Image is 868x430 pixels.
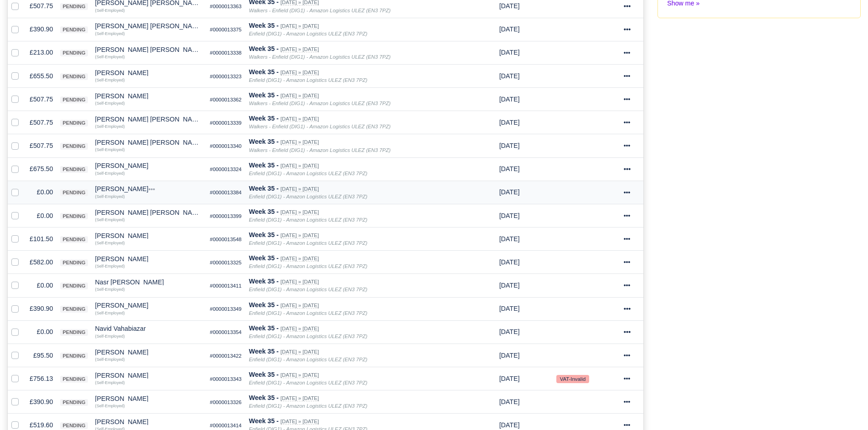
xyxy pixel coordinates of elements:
[26,320,56,344] td: £0.00
[95,233,203,239] div: [PERSON_NAME]
[210,423,242,428] small: #0000013414
[95,395,203,402] div: [PERSON_NAME]
[249,68,278,76] strong: Week 35 -
[210,190,242,195] small: #0000013384
[249,310,367,316] i: Enfield (DIG1) - Amazon Logistics ULEZ (EN3 7PZ)
[60,259,87,266] span: pending
[499,258,520,266] span: 1 week from now
[210,97,242,102] small: #0000013362
[95,241,125,245] small: (Self-Employed)
[499,96,520,103] span: 1 week from now
[60,399,87,406] span: pending
[249,324,278,332] strong: Week 35 -
[210,237,242,242] small: #0000013548
[210,353,242,359] small: #0000013422
[26,204,56,227] td: £0.00
[26,134,56,157] td: £507.75
[210,260,242,265] small: #0000013325
[210,283,242,288] small: #0000013411
[95,186,203,192] div: [PERSON_NAME]
[210,74,242,79] small: #0000013323
[210,167,242,172] small: #0000013324
[249,231,278,238] strong: Week 35 -
[249,22,278,29] strong: Week 35 -
[60,166,87,173] span: pending
[281,303,319,309] small: [DATE] » [DATE]
[281,116,319,122] small: [DATE] » [DATE]
[26,41,56,64] td: £213.00
[249,357,367,362] i: Enfield (DIG1) - Amazon Logistics ULEZ (EN3 7PZ)
[281,349,319,355] small: [DATE] » [DATE]
[26,297,56,320] td: £390.90
[95,31,125,36] small: (Self-Employed)
[249,194,367,199] i: Enfield (DIG1) - Amazon Logistics ULEZ (EN3 7PZ)
[499,305,520,312] span: 1 week from now
[60,422,87,429] span: pending
[499,375,520,382] span: 1 week from now
[60,143,87,150] span: pending
[499,235,520,243] span: 3 days ago
[499,165,520,172] span: 1 week from now
[249,138,278,145] strong: Week 35 -
[281,23,319,29] small: [DATE] » [DATE]
[704,324,868,430] iframe: Chat Widget
[210,329,242,335] small: #0000013354
[95,101,125,106] small: (Self-Employed)
[281,419,319,425] small: [DATE] » [DATE]
[95,279,203,285] div: Nasr [PERSON_NAME]
[210,400,242,405] small: #0000013326
[249,8,390,13] i: Walkers - Enfield (DIG1) - Amazon Logistics ULEZ (EN3 7PZ)
[95,93,203,99] div: [PERSON_NAME]
[95,372,203,379] div: [PERSON_NAME]
[249,278,278,285] strong: Week 35 -
[556,375,589,383] small: VAT-Invalid
[26,64,56,87] td: £655.50
[60,73,87,80] span: pending
[499,188,520,196] span: 1 week from now
[95,256,203,262] div: [PERSON_NAME]
[60,26,87,33] span: pending
[95,302,203,309] div: [PERSON_NAME]
[249,45,278,52] strong: Week 35 -
[60,306,87,313] span: pending
[95,325,203,332] div: Navid Vahabiazar
[499,119,520,126] span: 1 week from now
[95,311,125,315] small: (Self-Employed)
[249,380,367,385] i: Enfield (DIG1) - Amazon Logistics ULEZ (EN3 7PZ)
[26,344,56,367] td: £95.50
[26,228,56,251] td: £101.50
[249,101,390,106] i: Walkers - Enfield (DIG1) - Amazon Logistics ULEZ (EN3 7PZ)
[95,209,203,216] div: [PERSON_NAME] [PERSON_NAME]
[281,93,319,99] small: [DATE] » [DATE]
[26,111,56,134] td: £507.75
[95,116,203,122] div: [PERSON_NAME] [PERSON_NAME]
[249,301,278,309] strong: Week 35 -
[95,162,203,169] div: [PERSON_NAME]
[95,287,125,292] small: (Self-Employed)
[249,124,390,129] i: Walkers - Enfield (DIG1) - Amazon Logistics ULEZ (EN3 7PZ)
[281,326,319,332] small: [DATE] » [DATE]
[95,139,203,146] div: [PERSON_NAME] [PERSON_NAME]
[249,54,390,60] i: Walkers - Enfield (DIG1) - Amazon Logistics ULEZ (EN3 7PZ)
[95,46,203,53] div: [PERSON_NAME] [PERSON_NAME]
[60,329,87,336] span: pending
[26,18,56,41] td: £390.90
[499,49,520,56] span: 1 week from now
[210,376,242,382] small: #0000013343
[281,139,319,145] small: [DATE] » [DATE]
[26,181,56,204] td: £0.00
[60,3,87,10] span: pending
[249,254,278,262] strong: Week 35 -
[95,124,125,129] small: (Self-Employed)
[95,55,125,59] small: (Self-Employed)
[95,70,203,76] div: [PERSON_NAME]
[60,96,87,103] span: pending
[249,403,367,409] i: Enfield (DIG1) - Amazon Logistics ULEZ (EN3 7PZ)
